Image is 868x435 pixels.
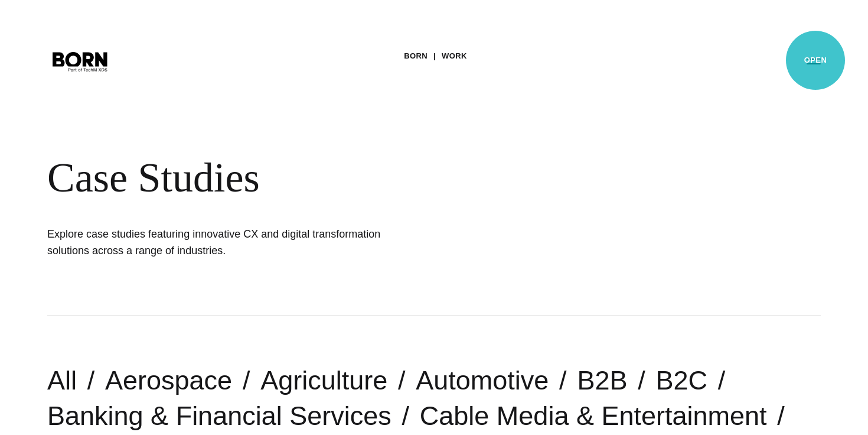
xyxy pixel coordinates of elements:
div: Case Studies [47,154,720,202]
a: Automotive [416,365,549,395]
a: Work [442,47,467,65]
a: All [47,365,77,395]
a: B2B [577,365,627,395]
a: BORN [404,47,428,65]
a: B2C [655,365,707,395]
button: Open [800,48,828,73]
a: Agriculture [260,365,387,395]
a: Aerospace [105,365,232,395]
h1: Explore case studies featuring innovative CX and digital transformation solutions across a range ... [47,226,402,259]
a: Banking & Financial Services [47,401,391,431]
a: Cable Media & Entertainment [420,401,767,431]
